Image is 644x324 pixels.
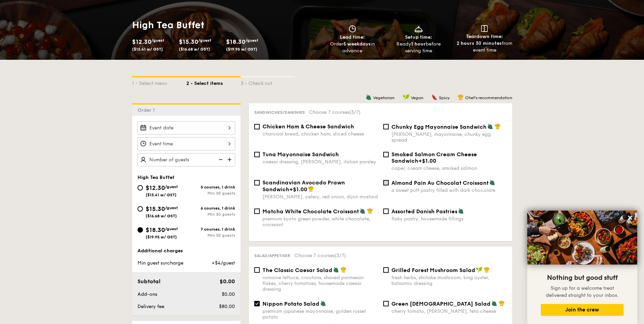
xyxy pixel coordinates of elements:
[391,151,477,164] span: Smoked Salmon Cream Cheese Sandwich
[262,179,345,193] span: Scandinavian Avocado Prawn Sandwich
[411,41,426,47] strong: 1 hour
[383,209,389,214] input: Assorted Danish Pastriesflaky pastry, housemade fillings
[262,194,378,200] div: [PERSON_NAME], celery, red onion, dijon mustard
[457,40,502,46] strong: 2 hours 30 minutes
[146,214,177,218] span: ($16.68 w/ GST)
[137,227,143,233] input: $18.30/guest($19.95 w/ GST)7 courses, 1 drinkMin 30 guests
[391,216,507,222] div: flaky pastry, housemade fillings
[335,253,346,258] span: (3/7)
[137,175,174,180] span: High Tea Buffet
[211,260,235,266] span: +$4/guest
[383,152,389,157] input: Smoked Salmon Cream Cheese Sandwich+$1.00caper, cream cheese, smoked salmon
[225,153,235,166] img: icon-add.58712e84.svg
[391,131,507,143] div: [PERSON_NAME], mayonnaise, chunky egg spread
[262,131,378,137] div: charcoal bread, chicken ham, sliced cheese
[458,94,464,100] img: icon-chef-hat.a58ddaea.svg
[165,205,178,210] span: /guest
[186,227,235,232] div: 7 courses, 1 drink
[343,41,371,47] strong: 5 weekdays
[347,25,357,33] img: icon-clock.2db775ea.svg
[391,187,507,193] div: a sweet puff pastry filled with dark chocolate
[254,152,260,157] input: Tuna Mayonnaise Sandwichcaesar dressing, [PERSON_NAME], italian parsley
[391,124,486,130] span: Chunky Egg Mayonnaise Sandwich
[262,216,378,228] div: premium kyoto green powder, white chocolate, croissant
[137,248,235,254] div: Additional charges
[499,300,505,306] img: icon-chef-hat.a58ddaea.svg
[186,185,235,190] div: 5 courses, 1 drink
[186,191,235,196] div: Min 30 guests
[241,77,295,87] div: 3 - Check out
[541,304,624,316] button: Join the crew
[165,227,178,231] span: /guest
[289,186,307,193] span: +$1.00
[367,208,373,214] img: icon-chef-hat.a58ddaea.svg
[391,275,507,286] div: fresh herbs, shiitake mushroom, king oyster, balsamic dressing
[222,291,235,297] span: $0.00
[254,209,260,214] input: Matcha White Chocolate Croissantpremium kyoto green powder, white chocolate, croissant
[341,267,347,273] img: icon-chef-hat.a58ddaea.svg
[179,38,198,46] span: $15.30
[186,233,235,238] div: Min 30 guests
[137,206,143,212] input: $15.30/guest($16.68 w/ GST)6 courses, 1 drinkMin 30 guests
[186,206,235,211] div: 6 courses, 1 drink
[466,34,503,39] span: Teardown time:
[491,300,497,306] img: icon-vegetarian.fe4039eb.svg
[547,274,618,282] span: Nothing but good stuff
[527,211,637,265] img: DSC07876-Edit02-Large.jpeg
[254,110,305,115] span: Sandwiches/Danishes
[186,212,235,217] div: Min 30 guests
[137,137,235,150] input: Event time
[146,226,165,234] span: $18.30
[198,38,211,43] span: /guest
[484,267,490,273] img: icon-chef-hat.a58ddaea.svg
[146,235,177,239] span: ($19.95 w/ GST)
[625,212,636,223] button: Close
[137,185,143,191] input: $12.30/guest($13.41 w/ GST)5 courses, 1 drinkMin 30 guests
[309,109,361,115] span: Choose 7 courses
[254,124,260,129] input: Chicken Ham & Cheese Sandwichcharcoal bread, chicken ham, sliced cheese
[418,158,436,164] span: +$1.00
[262,301,319,307] span: Nippon Potato Salad
[487,123,493,129] img: icon-vegetarian.fe4039eb.svg
[431,94,438,100] img: icon-spicy.37a8142b.svg
[262,208,359,215] span: Matcha White Chocolate Croissant
[137,121,235,134] input: Event date
[546,285,619,298] span: Sign up for a welcome treat delivered straight to your inbox.
[391,180,489,186] span: Almond Pain Au Chocolat Croissant
[137,107,158,113] span: Order 1
[245,38,258,43] span: /guest
[349,109,361,115] span: (3/7)
[454,40,515,54] div: from event time
[383,267,389,273] input: Grilled Forest Mushroom Saladfresh herbs, shiitake mushroom, king oyster, balsamic dressing
[226,47,257,52] span: ($19.95 w/ GST)
[132,47,163,52] span: ($13.41 w/ GST)
[137,304,164,309] span: Delivery fee
[366,94,372,100] img: icon-vegetarian.fe4039eb.svg
[165,184,178,189] span: /guest
[383,301,389,306] input: Green [DEMOGRAPHIC_DATA] Saladcherry tomato, [PERSON_NAME], feta cheese
[340,34,365,40] span: Lead time:
[495,123,501,129] img: icon-chef-hat.a58ddaea.svg
[373,95,394,100] span: Vegetarian
[226,38,245,46] span: $18.30
[383,180,389,185] input: Almond Pain Au Chocolat Croissanta sweet puff pastry filled with dark chocolate
[439,95,449,100] span: Spicy
[151,38,164,43] span: /guest
[137,153,235,166] input: Number of guests
[262,275,378,292] div: romaine lettuce, croutons, shaved parmesan flakes, cherry tomatoes, housemade caesar dressing
[186,77,241,87] div: 2 - Select items
[320,300,326,306] img: icon-vegetarian.fe4039eb.svg
[391,267,475,273] span: Grilled Forest Mushroom Salad
[403,94,409,100] img: icon-vegan.f8ff3823.svg
[360,208,366,214] img: icon-vegetarian.fe4039eb.svg
[146,184,165,192] span: $12.30
[333,267,339,273] img: icon-vegetarian.fe4039eb.svg
[458,208,464,214] img: icon-vegetarian.fe4039eb.svg
[220,278,235,285] span: $0.00
[391,165,507,171] div: caper, cream cheese, smoked salmon
[262,159,378,165] div: caesar dressing, [PERSON_NAME], italian parsley
[262,123,354,130] span: Chicken Ham & Cheese Sandwich
[476,267,483,273] img: icon-vegan.f8ff3823.svg
[481,25,488,32] img: icon-teardown.65201eee.svg
[308,186,314,192] img: icon-chef-hat.a58ddaea.svg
